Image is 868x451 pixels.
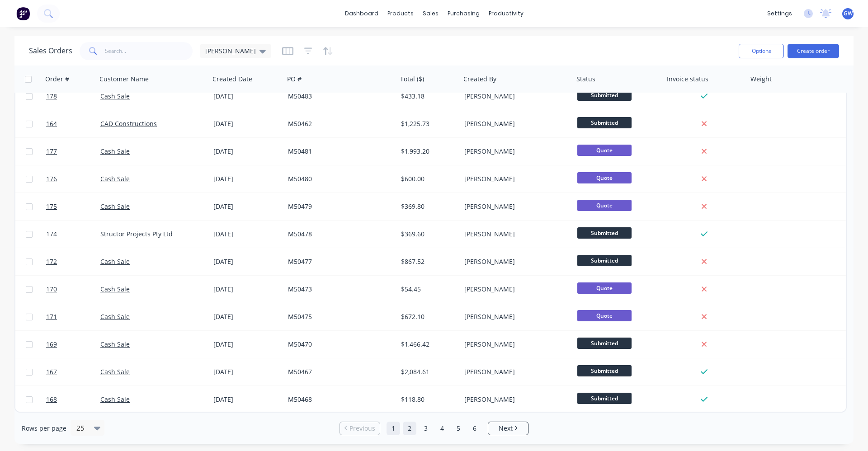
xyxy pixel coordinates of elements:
a: Cash Sale [100,340,130,348]
a: Next page [488,424,528,433]
span: GW [844,9,853,18]
div: M50475 [288,312,388,321]
div: [PERSON_NAME] [464,147,565,156]
a: Page 2 [403,422,416,435]
a: dashboard [340,7,383,20]
div: $1,993.20 [401,147,454,156]
input: Search... [105,42,193,60]
div: $433.18 [401,92,454,101]
div: [DATE] [213,285,281,294]
div: [PERSON_NAME] [464,312,565,321]
div: $867.52 [401,257,454,266]
div: [DATE] [213,147,281,156]
img: Factory [16,7,30,20]
a: 169 [46,331,100,358]
a: Page 4 [435,422,449,435]
div: PO # [287,75,302,84]
div: [PERSON_NAME] [464,230,565,239]
span: 177 [46,147,57,156]
span: [PERSON_NAME] [205,46,256,56]
a: Structor Projects Pty Ltd [100,230,173,238]
div: M50479 [288,202,388,211]
a: Cash Sale [100,92,130,100]
div: $1,225.73 [401,119,454,128]
div: Customer Name [99,75,149,84]
span: 167 [46,367,57,376]
a: 176 [46,165,100,193]
span: 176 [46,174,57,183]
span: 171 [46,312,57,321]
a: Cash Sale [100,285,130,293]
a: Cash Sale [100,174,130,183]
div: Total ($) [400,75,424,84]
div: M50467 [288,367,388,376]
span: 169 [46,340,57,349]
a: 164 [46,110,100,137]
div: [DATE] [213,202,281,211]
button: Create order [788,44,839,58]
div: M50478 [288,230,388,239]
a: Cash Sale [100,147,130,155]
div: [PERSON_NAME] [464,367,565,376]
div: [DATE] [213,174,281,183]
span: Quote [577,310,632,321]
span: Quote [577,282,632,294]
a: Page 6 [468,422,481,435]
div: productivity [484,7,528,20]
a: 167 [46,358,100,385]
div: [PERSON_NAME] [464,395,565,404]
div: M50473 [288,285,388,294]
a: Cash Sale [100,257,130,266]
div: M50483 [288,92,388,101]
span: Submitted [577,117,632,128]
span: 170 [46,285,57,294]
div: purchasing [443,7,484,20]
span: Submitted [577,227,632,239]
div: [PERSON_NAME] [464,174,565,183]
div: M50462 [288,119,388,128]
div: [DATE] [213,340,281,349]
div: M50480 [288,174,388,183]
div: $118.80 [401,395,454,404]
div: $369.60 [401,230,454,239]
div: [DATE] [213,92,281,101]
div: Created Date [212,75,252,84]
div: Created By [463,75,496,84]
span: Quote [577,145,632,156]
a: 175 [46,193,100,220]
div: [DATE] [213,230,281,239]
span: 172 [46,257,57,266]
a: Page 5 [452,422,465,435]
a: CAD Constructions [100,119,157,128]
div: sales [418,7,443,20]
span: Submitted [577,338,632,349]
span: 164 [46,119,57,128]
div: M50481 [288,147,388,156]
span: Rows per page [22,424,66,433]
a: 174 [46,221,100,248]
a: 170 [46,276,100,303]
div: M50477 [288,257,388,266]
span: 178 [46,92,57,101]
a: Cash Sale [100,202,130,211]
a: 172 [46,248,100,275]
div: [PERSON_NAME] [464,340,565,349]
span: Quote [577,200,632,211]
div: [PERSON_NAME] [464,202,565,211]
div: [DATE] [213,395,281,404]
div: [PERSON_NAME] [464,285,565,294]
div: M50470 [288,340,388,349]
div: [PERSON_NAME] [464,119,565,128]
div: $369.80 [401,202,454,211]
span: Previous [349,424,375,433]
div: $2,084.61 [401,367,454,376]
a: 168 [46,386,100,413]
a: Cash Sale [100,367,130,376]
span: Submitted [577,255,632,266]
div: [DATE] [213,257,281,266]
a: 177 [46,138,100,165]
a: Page 1 is your current page [387,422,400,435]
div: [DATE] [213,367,281,376]
div: [DATE] [213,312,281,321]
div: Status [576,75,595,84]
